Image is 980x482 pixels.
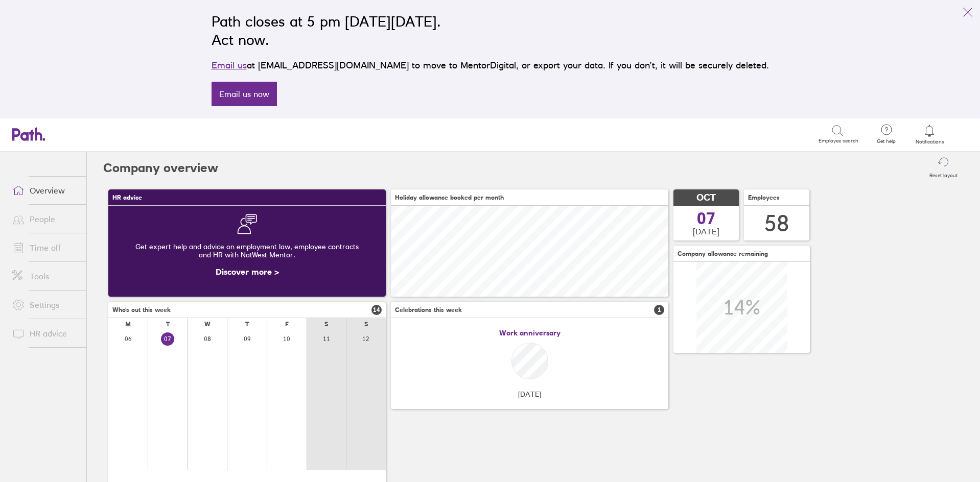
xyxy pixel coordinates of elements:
[4,209,86,229] a: People
[371,305,382,315] span: 14
[364,321,368,328] div: S
[518,390,541,398] span: [DATE]
[4,295,86,315] a: Settings
[166,321,170,328] div: T
[395,306,462,314] span: Celebrations this week
[116,234,378,267] div: Get expert help and advice on employment law, employee contracts and HR with NatWest Mentor.
[395,194,504,201] span: Holiday allowance booked per month
[764,210,789,236] div: 58
[212,60,247,70] a: Email us
[697,210,715,227] span: 07
[913,124,946,145] a: Notifications
[103,152,218,184] h2: Company overview
[4,266,86,286] a: Tools
[499,329,561,337] span: Work anniversary
[693,227,719,236] span: [DATE]
[4,323,86,344] a: HR advice
[212,58,769,73] p: at [EMAIL_ADDRESS][DOMAIN_NAME] to move to MentorDigital, or export your data. If you don’t, it w...
[4,237,86,258] a: Time off
[923,152,964,184] button: Reset layout
[245,321,249,328] div: T
[4,180,86,201] a: Overview
[285,321,289,328] div: F
[114,129,141,138] div: Search
[819,138,858,144] span: Employee search
[870,138,903,144] span: Get help
[212,12,769,49] h2: Path closes at 5 pm [DATE][DATE]. Act now.
[125,321,131,328] div: M
[748,194,780,201] span: Employees
[212,82,277,106] a: Email us now
[923,170,964,179] label: Reset layout
[204,321,211,328] div: W
[112,194,142,201] span: HR advice
[216,267,279,277] a: Discover more >
[678,250,768,257] span: Company allowance remaining
[654,305,664,315] span: 1
[913,139,946,145] span: Notifications
[696,192,716,203] span: OCT
[324,321,328,328] div: S
[112,306,171,314] span: Who's out this week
